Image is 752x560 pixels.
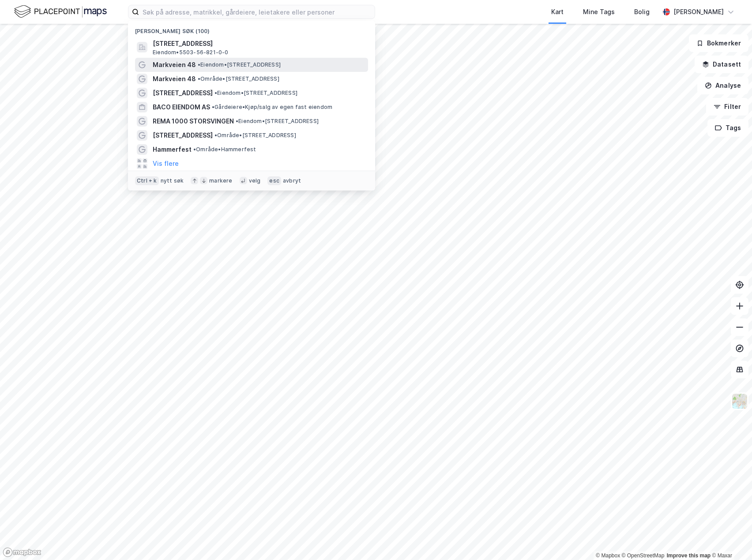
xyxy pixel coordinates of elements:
[198,61,200,68] span: •
[193,146,256,153] span: Område • Hammerfest
[198,75,279,82] span: Område • [STREET_ADDRESS]
[153,38,365,49] span: [STREET_ADDRESS]
[689,34,748,52] button: Bokmerker
[135,176,159,185] div: Ctrl + k
[583,7,615,17] div: Mine Tags
[708,518,752,560] div: Kontrollprogram for chat
[596,553,620,559] a: Mapbox
[3,547,41,557] a: Mapbox homepage
[153,60,196,70] span: Markveien 48
[14,4,107,19] img: logo.f888ab2527a4732fd821a326f86c7f29.svg
[214,90,297,97] span: Eiendom • [STREET_ADDRESS]
[267,176,281,185] div: esc
[153,102,210,112] span: BACO EIENDOM AS
[249,177,261,184] div: velg
[153,144,192,155] span: Hammerfest
[236,118,238,124] span: •
[236,118,319,125] span: Eiendom • [STREET_ADDRESS]
[209,177,232,184] div: markere
[212,104,214,110] span: •
[667,553,711,559] a: Improve this map
[214,132,296,139] span: Område • [STREET_ADDRESS]
[731,393,748,410] img: Z
[153,130,213,141] span: [STREET_ADDRESS]
[707,119,748,137] button: Tags
[695,56,748,73] button: Datasett
[622,553,665,559] a: OpenStreetMap
[214,90,217,96] span: •
[198,61,281,68] span: Eiendom • [STREET_ADDRESS]
[706,98,748,116] button: Filter
[161,177,184,184] div: nytt søk
[708,518,752,560] iframe: Chat Widget
[673,7,724,17] div: [PERSON_NAME]
[198,75,200,82] span: •
[214,132,217,138] span: •
[139,5,375,19] input: Søk på adresse, matrikkel, gårdeiere, leietakere eller personer
[128,21,375,37] div: [PERSON_NAME] søk (100)
[153,116,234,127] span: REMA 1000 STORSVINGEN
[153,88,213,98] span: [STREET_ADDRESS]
[634,7,650,17] div: Bolig
[697,77,748,94] button: Analyse
[283,177,301,184] div: avbryt
[153,158,179,169] button: Vis flere
[153,74,196,84] span: Markveien 48
[212,104,332,111] span: Gårdeiere • Kjøp/salg av egen fast eiendom
[153,49,229,56] span: Eiendom • 5503-56-821-0-0
[193,146,196,153] span: •
[551,7,564,17] div: Kart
